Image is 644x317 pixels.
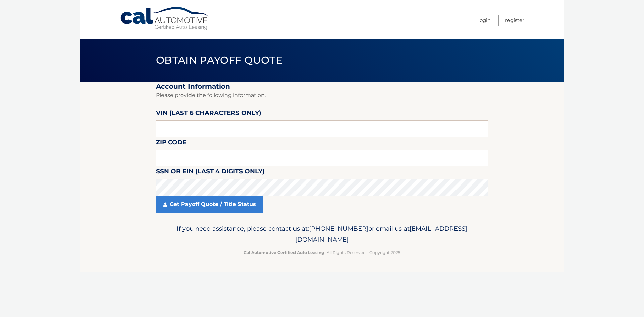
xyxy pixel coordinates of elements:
a: Get Payoff Quote / Title Status [156,196,263,213]
strong: Cal Automotive Certified Auto Leasing [244,250,324,255]
label: Zip Code [156,137,186,150]
span: Obtain Payoff Quote [156,54,282,66]
label: VIN (last 6 characters only) [156,108,261,120]
p: - All Rights Reserved - Copyright 2025 [160,249,484,256]
label: SSN or EIN (last 4 digits only) [156,166,265,179]
p: If you need assistance, please contact us at: or email us at [160,223,484,245]
a: Cal Automotive [120,7,210,31]
h2: Account Information [156,82,488,91]
span: [PHONE_NUMBER] [309,225,368,232]
p: Please provide the following information. [156,91,488,100]
a: Login [478,15,491,26]
a: Register [505,15,524,26]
